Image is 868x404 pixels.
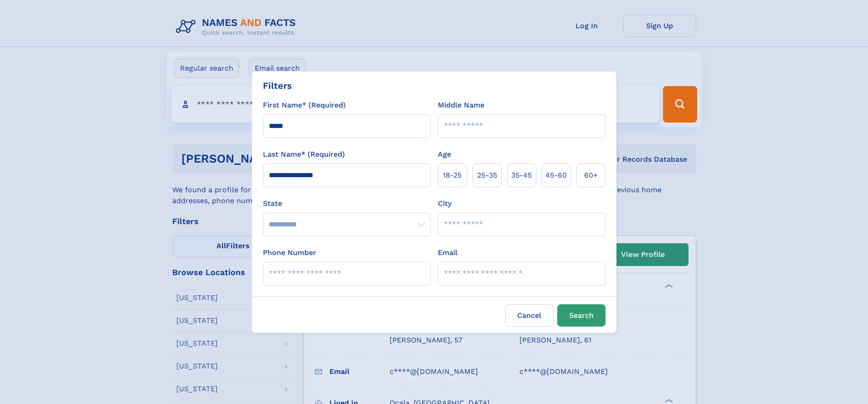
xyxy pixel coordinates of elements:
[438,100,484,111] label: Middle Name
[263,79,292,92] div: Filters
[438,198,452,209] label: City
[584,170,598,181] span: 60+
[263,149,345,160] label: Last Name* (Required)
[263,100,346,111] label: First Name* (Required)
[511,170,532,181] span: 35‑45
[263,247,316,258] label: Phone Number
[443,170,462,181] span: 18‑25
[438,149,451,160] label: Age
[263,198,431,209] label: State
[557,304,606,327] button: Search
[545,170,567,181] span: 45‑60
[505,304,554,327] label: Cancel
[477,170,497,181] span: 25‑35
[438,247,457,258] label: Email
